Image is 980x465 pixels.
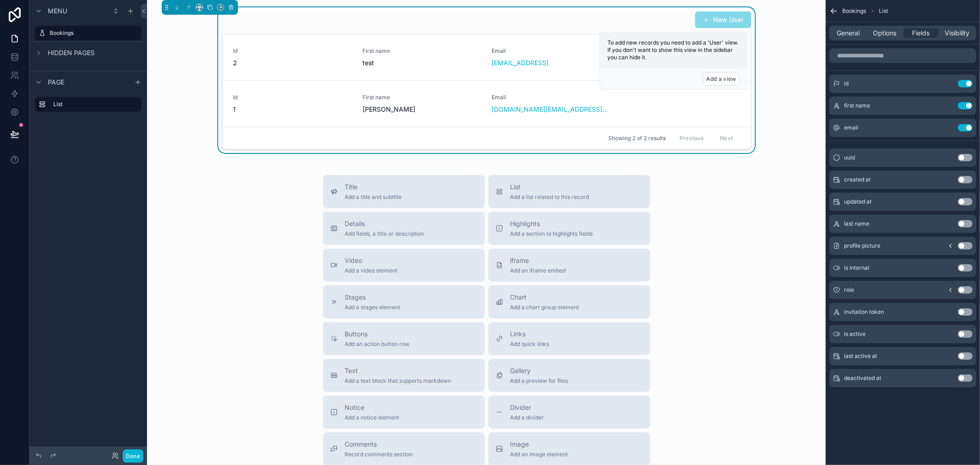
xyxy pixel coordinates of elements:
[844,176,871,183] span: created at
[345,377,452,385] span: Add a text block that supports markdown
[323,359,485,392] button: TextAdd a text block that supports markdown
[345,414,400,421] span: Add a notice element
[844,352,877,360] span: last active at
[492,105,611,114] a: [DOMAIN_NAME][EMAIL_ADDRESS][DOMAIN_NAME]
[48,48,95,57] span: Hidden pages
[53,101,134,108] label: List
[345,293,401,302] span: Stages
[48,6,67,16] span: Menu
[510,182,589,192] span: List
[123,449,143,463] button: Done
[844,286,854,294] span: role
[912,28,930,38] span: Fields
[510,451,568,458] span: Add an image element
[488,249,650,282] button: iframeAdd an iframe embed
[345,440,413,449] span: Comments
[837,28,860,38] span: General
[844,242,880,250] span: profile picture
[48,78,64,87] span: Page
[345,193,402,201] span: Add a title and subtitle
[233,94,352,101] span: Id
[345,329,410,339] span: Buttons
[510,193,589,201] span: Add a list related to this record
[510,219,593,228] span: Highlights
[488,396,650,429] button: DividerAdd a divider
[488,175,650,208] button: ListAdd a list related to this record
[510,414,544,421] span: Add a divider
[345,366,452,375] span: Text
[510,256,566,265] span: iframe
[510,267,566,274] span: Add an iframe embed
[35,26,142,40] a: Bookings
[345,403,400,412] span: Notice
[323,249,485,282] button: VideoAdd a video element
[945,28,970,38] span: Visibility
[844,154,855,161] span: uuid
[510,293,579,302] span: Chart
[323,322,485,355] button: ButtonsAdd an action button row
[363,58,481,68] span: test
[323,212,485,245] button: DetailsAdd fields, a title or description
[363,47,481,55] span: First name
[510,366,568,375] span: Gallery
[608,135,666,142] span: Showing 2 of 2 results
[703,72,740,85] button: Add a view
[844,80,849,87] span: id
[323,175,485,208] button: TitleAdd a title and subtitle
[510,340,549,348] span: Add quick links
[844,374,881,382] span: deactivated at
[345,182,402,192] span: Title
[510,440,568,449] span: Image
[842,7,866,15] span: Bookings
[844,124,858,131] span: email
[233,58,352,68] span: 2
[29,93,147,121] div: scrollable content
[345,230,425,238] span: Add fields, a title or description
[488,359,650,392] button: GalleryAdd a preview for files
[233,105,352,114] span: 1
[233,47,352,55] span: Id
[510,304,579,311] span: Add a chart group element
[844,102,870,109] span: first name
[345,219,425,228] span: Details
[510,403,544,412] span: Divider
[345,304,401,311] span: Add a stages element
[510,329,549,339] span: Links
[488,212,650,245] button: HighlightsAdd a section to highlights fields
[510,230,593,238] span: Add a section to highlights fields
[488,322,650,355] button: LinksAdd quick links
[844,330,866,338] span: is active
[844,264,869,272] span: is internal
[363,94,481,101] span: First name
[492,94,611,101] span: Email
[844,198,872,205] span: updated at
[345,340,410,348] span: Add an action button row
[363,105,481,114] span: [PERSON_NAME]
[323,285,485,318] button: StagesAdd a stages element
[345,451,413,458] span: Record comments section
[323,396,485,429] button: NoticeAdd a notice element
[873,28,896,38] span: Options
[510,377,568,385] span: Add a preview for files
[488,285,650,318] button: ChartAdd a chart group element
[879,7,888,15] span: List
[50,29,136,37] label: Bookings
[695,11,751,28] button: New User
[345,267,398,274] span: Add a video element
[345,256,398,265] span: Video
[492,47,611,55] span: Email
[607,39,738,61] span: To add new records you need to add a 'User' view. If you don't want to show this view in the side...
[844,308,884,316] span: invitation token
[492,58,549,68] a: [EMAIL_ADDRESS]
[844,220,869,227] span: last name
